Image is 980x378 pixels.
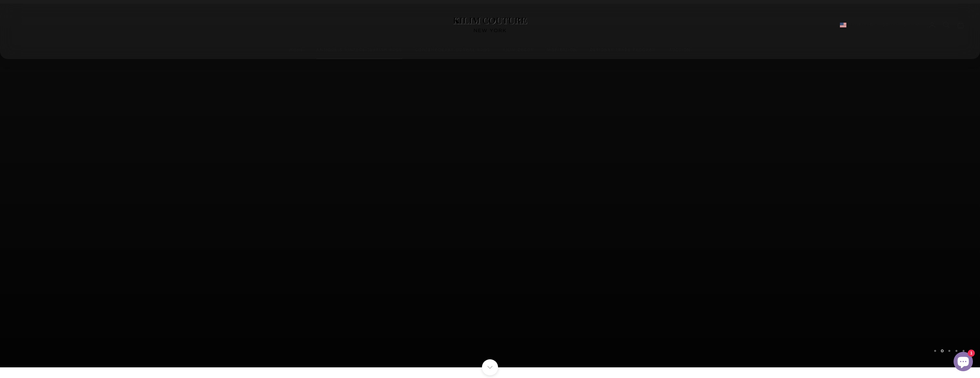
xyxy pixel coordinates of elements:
summary: Kilim Decor [503,46,534,53]
a: Designer Trade Program [590,46,657,53]
nav: Primary navigation [15,46,965,53]
a: Inspiration [547,46,577,53]
span: [GEOGRAPHIC_DATA] (USD $) [850,22,913,28]
inbox-online-store-chat: Shopify online store chat [952,352,975,373]
a: Auction [669,46,690,53]
img: Logo of Kilim Couture New York [450,10,530,40]
a: Contemporary Oushak Rugs [415,46,490,53]
button: Change country or currency [840,22,919,28]
img: United States [840,23,846,27]
nav: Secondary navigation [840,21,965,29]
a: Home [290,46,304,53]
a: Antique & Vintage Turkish Rugs [316,46,402,53]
